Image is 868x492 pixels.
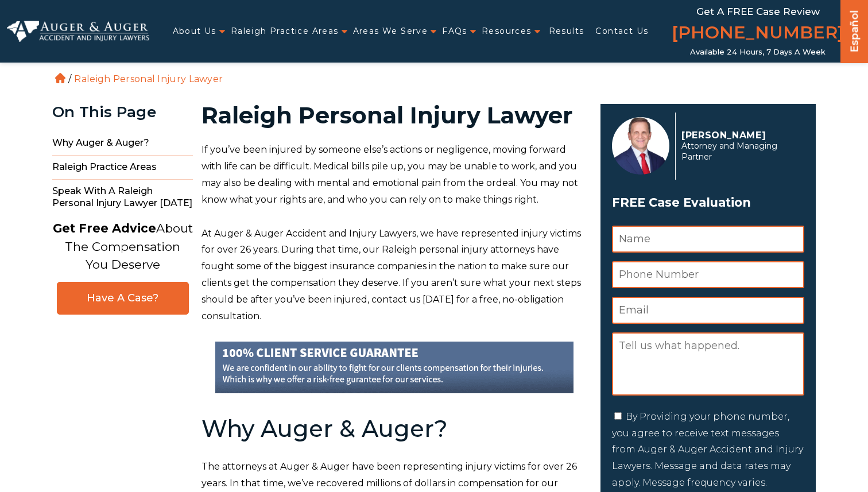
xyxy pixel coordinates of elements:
a: Raleigh Practice Areas [231,20,339,43]
p: At Auger & Auger Accident and Injury Lawyers, we have represented injury victims for over 26 year... [201,226,587,325]
p: About The Compensation You Deserve [53,219,193,274]
a: Resources [482,20,532,43]
label: By Providing your phone number, you agree to receive text messages from Auger & Auger Accident an... [612,411,803,488]
h2: Why Auger & Auger? [201,416,587,441]
a: About Us [173,20,216,43]
a: Results [549,20,584,43]
li: Raleigh Personal Injury Lawyer [71,73,226,84]
span: Attorney and Managing Partner [681,141,798,162]
span: FREE Case Evaluation [612,192,804,214]
a: Contact Us [595,20,648,43]
img: Auger & Auger Accident and Injury Lawyers Logo [7,21,149,42]
a: Areas We Serve [353,20,428,43]
h1: Raleigh Personal Injury Lawyer [201,104,587,127]
input: Email [612,297,804,324]
p: [PERSON_NAME] [681,130,798,141]
input: Phone Number [612,261,804,288]
strong: Get Free Advice [53,221,156,235]
a: FAQs [442,20,467,43]
img: guarantee-banner [215,342,573,393]
a: Have A Case? [57,282,189,315]
p: If you’ve been injured by someone else’s actions or negligence, moving forward with life can be d... [201,142,587,208]
span: Why Auger & Auger? [52,131,193,156]
span: Available 24 Hours, 7 Days a Week [690,48,826,57]
span: Have A Case? [69,292,177,305]
span: Get a FREE Case Review [696,6,820,17]
input: Name [612,226,804,253]
div: On This Page [52,104,193,121]
span: Speak with a Raleigh Personal Injury Lawyer [DATE] [52,180,193,215]
span: Raleigh Practice Areas [52,156,193,180]
img: Herbert Auger [612,117,669,175]
a: Home [55,73,65,83]
a: [PHONE_NUMBER] [672,20,844,48]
